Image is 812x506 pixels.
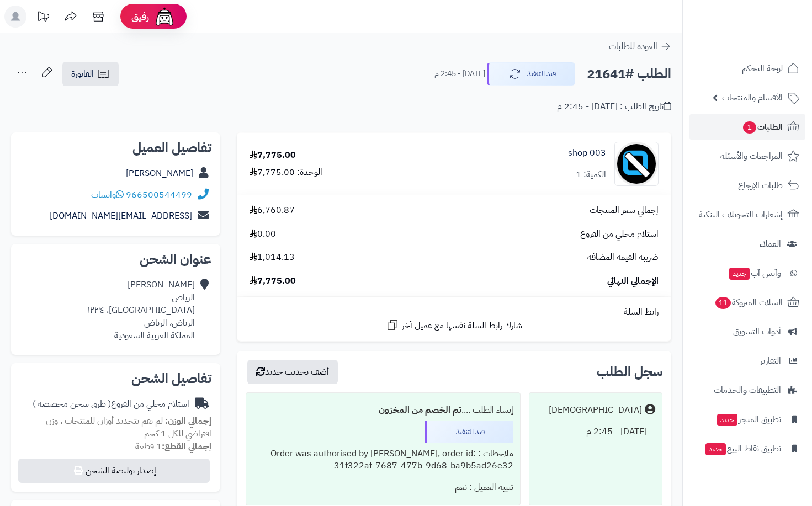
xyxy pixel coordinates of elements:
[126,167,193,180] a: [PERSON_NAME]
[689,318,805,345] a: أدوات التسويق
[714,382,781,398] span: التطبيقات والخدمات
[18,459,210,483] button: إصدار بوليصة الشحن
[705,443,726,455] span: جديد
[46,414,211,440] span: لم تقم بتحديد أوزان للمنتجات ، وزن افتراضي للكل 1 كجم
[549,404,642,417] div: [DEMOGRAPHIC_DATA]
[434,68,485,79] small: [DATE] - 2:45 م
[715,296,731,309] span: 11
[250,166,322,179] div: الوحدة: 7,775.00
[689,114,805,140] a: الطلبات1
[689,231,805,257] a: العملاء
[379,403,461,417] b: تم الخصم من المخزون
[241,306,667,318] div: رابط السلة
[126,188,192,201] a: 966500544499
[425,421,513,443] div: قيد التنفيذ
[250,251,295,264] span: 1,014.13
[742,119,783,135] span: الطلبات
[135,440,211,453] small: 1 قطعة
[33,397,111,411] span: ( طرق شحن مخصصة )
[20,372,211,385] h2: تفاصيل الشحن
[689,377,805,403] a: التطبيقات والخدمات
[689,260,805,286] a: وآتس آبجديد
[742,61,783,76] span: لوحة التحكم
[576,168,606,181] div: الكمية: 1
[250,149,296,162] div: 7,775.00
[250,228,276,241] span: 0.00
[760,353,781,369] span: التقارير
[165,414,211,428] strong: إجمالي الوزن:
[568,147,606,159] a: shop 003
[580,228,659,241] span: استلام محلي من الفروع
[20,253,211,266] h2: عنوان الشحن
[733,324,781,339] span: أدوات التسويق
[689,406,805,433] a: تطبيق المتجرجديد
[153,6,176,28] img: ai-face.png
[131,10,149,23] span: رفيق
[689,201,805,228] a: إشعارات التحويلات البنكية
[162,440,211,453] strong: إجمالي القطع:
[728,265,781,281] span: وآتس آب
[590,204,659,217] span: إجمالي سعر المنتجات
[738,178,783,193] span: طلبات الإرجاع
[88,279,195,342] div: [PERSON_NAME] الرياض [GEOGRAPHIC_DATA]، ١٢٣٤ الرياض، الرياض المملكة العربية السعودية
[487,62,575,86] button: قيد التنفيذ
[247,360,338,384] button: أضف تحديث جديد
[33,398,189,411] div: استلام محلي من الفروع
[253,400,514,421] div: إنشاء الطلب ....
[689,55,805,82] a: لوحة التحكم
[250,204,295,217] span: 6,760.87
[50,209,192,222] a: [EMAIL_ADDRESS][DOMAIN_NAME]
[716,412,781,427] span: تطبيق المتجر
[689,435,805,462] a: تطبيق نقاط البيعجديد
[587,251,659,264] span: ضريبة القيمة المضافة
[402,319,522,332] span: شارك رابط السلة نفسها مع عميل آخر
[615,142,658,186] img: no_image-90x90.png
[689,143,805,169] a: المراجعات والأسئلة
[714,295,783,310] span: السلات المتروكة
[91,188,124,201] a: واتساب
[29,6,57,30] a: تحديثات المنصة
[71,67,94,81] span: الفاتورة
[722,90,783,105] span: الأقسام والمنتجات
[607,275,659,287] span: الإجمالي النهائي
[609,40,657,53] span: العودة للطلبات
[737,14,802,38] img: logo-2.png
[536,421,655,443] div: [DATE] - 2:45 م
[704,441,781,456] span: تطبيق نقاط البيع
[760,236,781,252] span: العملاء
[597,365,662,379] h3: سجل الطلب
[587,63,671,86] h2: الطلب #21641
[386,318,522,332] a: شارك رابط السلة نفسها مع عميل آخر
[609,40,671,53] a: العودة للطلبات
[20,141,211,155] h2: تفاصيل العميل
[699,207,783,222] span: إشعارات التحويلات البنكية
[689,172,805,199] a: طلبات الإرجاع
[689,348,805,374] a: التقارير
[557,100,671,113] div: تاريخ الطلب : [DATE] - 2:45 م
[250,275,296,287] span: 7,775.00
[253,443,514,477] div: ملاحظات : Order was authorised by [PERSON_NAME], order id: 31f322af-7687-477b-9d68-ba9b5ad26e32
[720,148,783,164] span: المراجعات والأسئلة
[717,414,737,426] span: جديد
[689,289,805,316] a: السلات المتروكة11
[742,121,756,134] span: 1
[62,62,119,86] a: الفاتورة
[253,477,514,498] div: تنبيه العميل : نعم
[729,268,750,280] span: جديد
